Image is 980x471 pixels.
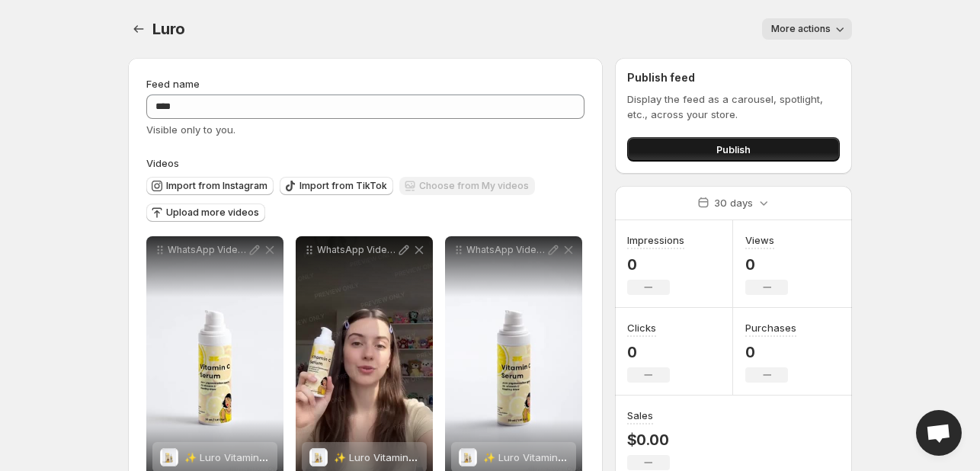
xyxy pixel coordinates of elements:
[627,232,684,248] h3: Impressions
[466,244,546,256] p: WhatsApp Video [DATE] at 102510 AM 2
[771,23,831,35] span: More actions
[716,142,751,157] span: Publish
[334,451,615,463] span: ✨ Luro Vitamin C Glow Serum | Brighten & Hydrate – 30ml
[168,244,247,256] p: WhatsApp Video [DATE] at 102510 AM 3
[745,343,796,361] p: 0
[166,180,267,192] span: Import from Instagram
[483,451,764,463] span: ✨ Luro Vitamin C Glow Serum | Brighten & Hydrate – 30ml
[184,451,466,463] span: ✨ Luro Vitamin C Glow Serum | Brighten & Hydrate – 30ml
[146,177,274,195] button: Import from Instagram
[166,207,259,219] span: Upload more videos
[146,203,265,222] button: Upload more videos
[762,18,852,40] button: More actions
[745,255,788,274] p: 0
[152,20,185,38] span: Luro
[280,177,393,195] button: Import from TikTok
[128,18,149,40] button: Settings
[146,78,200,90] span: Feed name
[299,180,387,192] span: Import from TikTok
[714,195,753,210] p: 30 days
[627,91,840,122] p: Display the feed as a carousel, spotlight, etc., across your store.
[627,343,670,361] p: 0
[627,408,653,423] h3: Sales
[627,255,684,274] p: 0
[627,137,840,162] button: Publish
[627,70,840,85] h2: Publish feed
[627,320,656,335] h3: Clicks
[317,244,396,256] p: WhatsApp Video [DATE] at 54653 PM
[146,157,179,169] span: Videos
[745,232,774,248] h3: Views
[146,123,235,136] span: Visible only to you.
[627,431,670,449] p: $0.00
[916,410,962,456] div: Open chat
[745,320,796,335] h3: Purchases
